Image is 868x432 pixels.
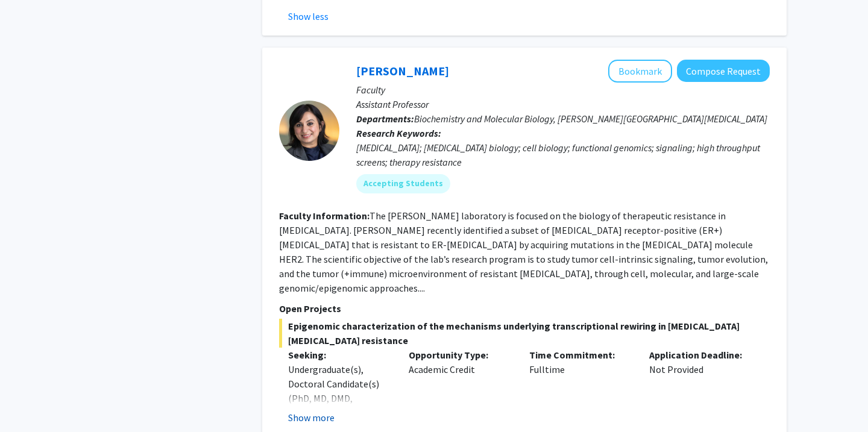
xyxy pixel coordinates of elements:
[409,348,511,362] p: Opportunity Type:
[279,210,370,222] b: Faculty Information:
[400,348,520,425] div: Academic Credit
[649,348,752,362] p: Application Deadline:
[356,127,441,139] b: Research Keywords:
[356,113,414,125] b: Departments:
[608,60,672,83] button: Add Utthara Nayar to Bookmarks
[356,174,450,193] mat-chip: Accepting Students
[288,348,391,362] p: Seeking:
[288,9,329,23] button: Show less
[414,113,767,125] span: Biochemistry and Molecular Biology, [PERSON_NAME][GEOGRAPHIC_DATA][MEDICAL_DATA]
[520,348,641,425] div: Fulltime
[640,348,761,425] div: Not Provided
[279,301,770,316] p: Open Projects
[279,210,768,294] fg-read-more: The [PERSON_NAME] laboratory is focused on the biology of therapeutic resistance in [MEDICAL_DATA...
[529,348,632,362] p: Time Commitment:
[356,63,449,78] a: [PERSON_NAME]
[279,319,770,348] span: Epigenomic characterization of the mechanisms underlying transcriptional rewiring in [MEDICAL_DAT...
[356,83,770,97] p: Faculty
[356,140,770,169] div: [MEDICAL_DATA]; [MEDICAL_DATA] biology; cell biology; functional genomics; signaling; high throug...
[9,378,51,423] iframe: Chat
[356,97,770,111] p: Assistant Professor
[677,60,770,82] button: Compose Request to Utthara Nayar
[288,410,335,425] button: Show more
